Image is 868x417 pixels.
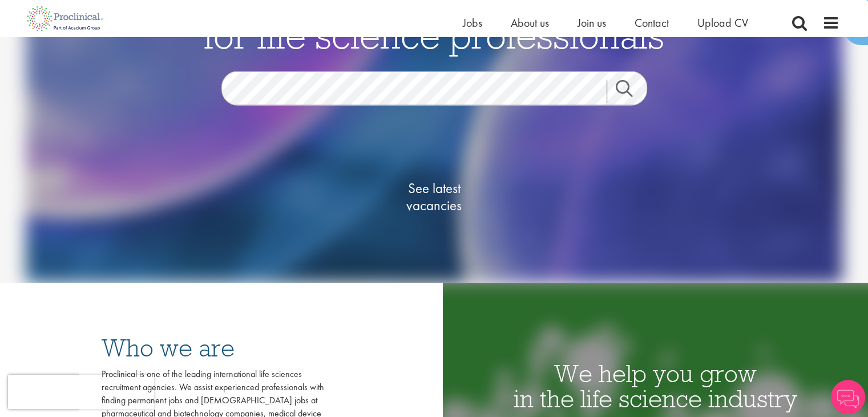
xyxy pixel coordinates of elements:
[578,15,606,30] a: Join us
[102,335,324,360] h3: Who we are
[635,15,669,30] a: Contact
[377,179,491,214] span: See latest vacancies
[831,380,865,414] img: Chatbot
[697,15,748,30] a: Upload CV
[377,134,491,259] a: See latestvacancies
[8,375,154,409] iframe: reCAPTCHA
[607,79,656,102] a: Job search submit button
[511,15,549,30] a: About us
[463,15,482,30] a: Jobs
